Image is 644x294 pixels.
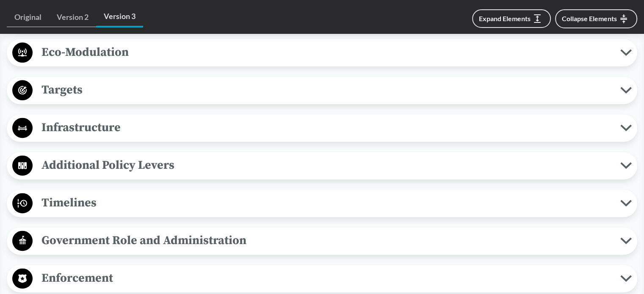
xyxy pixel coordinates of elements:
[10,230,634,252] button: Government Role and Administration
[10,155,634,176] button: Additional Policy Levers
[10,192,634,214] button: Timelines
[555,9,637,28] button: Collapse Elements
[96,7,143,27] a: Version 3
[10,117,634,139] button: Infrastructure
[33,43,620,62] span: Eco-Modulation
[33,269,620,288] span: Enforcement
[33,231,620,250] span: Government Role and Administration
[10,80,634,101] button: Targets
[33,193,620,212] span: Timelines
[472,9,551,28] button: Expand Elements
[33,156,620,175] span: Additional Policy Levers
[49,8,96,27] a: Version 2
[7,8,49,27] a: Original
[33,80,620,99] span: Targets
[10,42,634,63] button: Eco-Modulation
[33,118,620,137] span: Infrastructure
[10,268,634,289] button: Enforcement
